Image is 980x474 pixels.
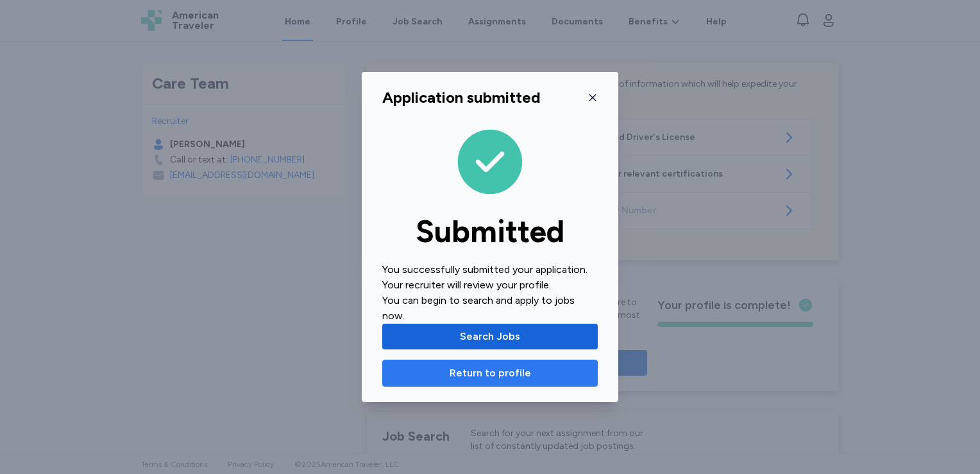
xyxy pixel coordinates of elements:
[382,324,598,349] button: Search Jobs
[382,262,598,293] div: You successfully submitted your application. Your recruiter will review your profile.
[460,329,520,344] span: Search Jobs
[382,87,541,108] div: Application submitted
[382,216,598,247] div: Submitted
[382,360,598,387] button: Return to profile
[382,293,598,324] div: You can begin to search and apply to jobs now.
[450,365,531,381] span: Return to profile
